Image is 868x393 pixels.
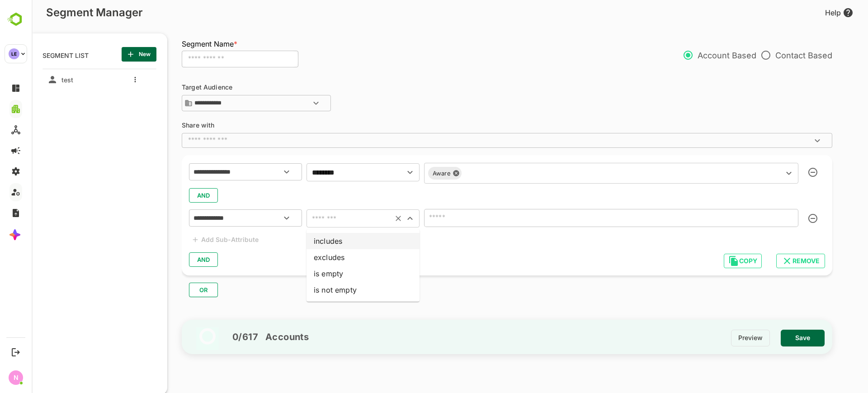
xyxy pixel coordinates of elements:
span: COPY [699,255,723,267]
div: Aware [396,167,430,180]
button: OR [157,283,186,297]
button: Save [749,330,793,346]
h5: Accounts [226,331,277,342]
div: export-type [647,46,801,63]
div: N [9,370,23,385]
span: REMOVE [752,255,786,267]
span: Segment Name [150,39,206,48]
button: Close [372,212,385,225]
p: Account Based [647,46,725,65]
div: Aware [396,169,419,177]
h5: 0 / 617 [193,331,226,342]
li: is empty [275,265,388,282]
button: Logout [9,346,22,358]
h6: Target Audience [150,84,231,95]
div: LE [9,48,19,59]
button: Open [775,130,797,152]
button: Open [244,207,266,229]
svg: Remove Filter [777,214,786,223]
span: OR [165,284,179,296]
div: Help [793,7,822,18]
button: Add Sub-Attribute [157,233,229,246]
button: COPY [692,254,730,268]
div: Add Sub-Attribute [170,234,227,245]
li: excludes [275,249,388,265]
button: New [90,47,125,62]
button: REMOVE [745,254,793,268]
button: more actions [101,76,106,84]
span: New [97,48,118,60]
span: test [26,76,42,84]
h6: Share with [150,122,231,133]
button: Open [244,161,266,183]
p: SEGMENT LIST [11,47,57,62]
p: Contact Based [725,46,801,65]
img: BambooboxLogoMark.f1c84d78b4c51b1a7b5f700c9845e183.svg [5,11,28,28]
span: Save [756,332,786,344]
li: includes [275,233,388,249]
button: Open [372,166,385,179]
li: is not empty [275,282,388,298]
button: Clear [360,212,373,225]
svg: Remove Filter [777,168,786,177]
button: Open [751,167,764,180]
button: Open [274,92,295,114]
